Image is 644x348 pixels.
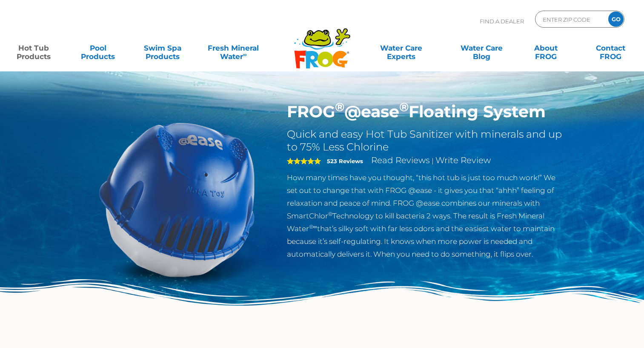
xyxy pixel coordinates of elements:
[480,11,524,32] p: Find A Dealer
[361,40,442,57] a: Water CareExperts
[73,40,123,57] a: PoolProducts
[399,99,409,114] sup: ®
[327,158,363,164] strong: 523 Reviews
[202,40,265,57] a: Fresh MineralWater∞
[521,40,571,57] a: AboutFROG
[287,102,565,122] h1: FROG @ease Floating System
[328,211,332,217] sup: ®
[243,51,247,58] sup: ∞
[309,224,317,230] sup: ®∞
[80,102,275,297] img: hot-tub-product-atease-system.png
[287,128,565,153] h2: Quick and easy Hot Tub Sanitizer with minerals and up to 75% Less Chlorine
[137,40,188,57] a: Swim SpaProducts
[456,40,507,57] a: Water CareBlog
[9,40,59,57] a: Hot TubProducts
[335,99,344,114] sup: ®
[287,171,565,260] p: How many times have you thought, “this hot tub is just too much work!” We set out to change that ...
[585,40,635,57] a: ContactFROG
[435,155,491,165] a: Write Review
[289,17,355,69] img: Frog Products Logo
[287,158,321,164] span: 5
[371,155,430,165] a: Read Reviews
[432,157,434,165] span: |
[608,11,624,27] input: GO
